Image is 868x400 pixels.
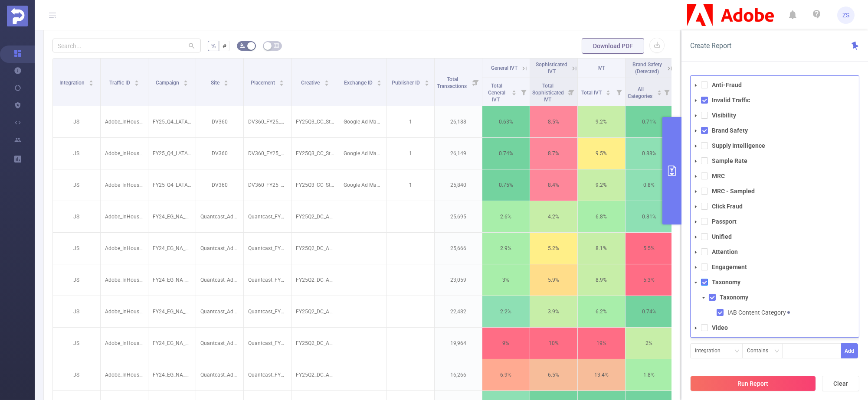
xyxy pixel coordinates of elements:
[661,78,673,106] i: Filter menu
[701,296,706,300] i: icon: caret-down
[578,145,625,162] p: 9.5%
[183,79,188,81] i: icon: caret-up
[196,272,243,288] p: Quantcast_AdobeDyn
[292,272,339,288] p: FY25Q2_DC_AcrobatDC_AcrobatDC_XY_EN_CareerAdv_AN_300x250_NA_NA.zip [5554466]
[530,208,577,225] p: 4.2%
[581,90,603,96] span: Total IVT
[734,348,740,354] i: icon: down
[244,114,291,130] p: DV360_FY25_Q4_LATAM_Creative_EDU_Progression_Progression_PSP_STECustomIntent-UnderSea_BZ_DSK_BAN_...
[626,114,673,130] p: 0.71%
[626,335,673,351] p: 2%
[695,344,727,358] div: Integration
[694,144,698,148] i: icon: caret-down
[482,303,530,320] p: 2.2%
[435,208,482,225] p: 25,695
[712,172,725,179] strong: MRC
[841,343,858,358] button: Add
[88,79,94,84] div: Sort
[101,367,148,383] p: Adobe_InHouse [13539]
[435,272,482,288] p: 23,059
[712,97,750,104] strong: Invalid Traffic
[196,114,243,130] p: DV360
[628,86,654,99] span: All Categories
[292,177,339,193] p: FY25Q3_CC_Student_CCIAllApps_BR_PT_bluebgpsai_ST_300x250_NA_NA.png [5572993]
[512,89,517,91] i: icon: caret-up
[244,272,291,288] p: Quantcast_FY24Acrobat_PSP_AcrobatTrialist-Dynamic-Cookieless_US_DSK_BAN_300x250 [7892521]
[224,82,229,85] i: icon: caret-down
[482,272,530,288] p: 3%
[101,208,148,225] p: Adobe_InHouse [13539]
[387,145,434,162] p: 1
[694,326,698,330] i: icon: caret-down
[244,303,291,320] p: Quantcast_FY24Acrobat_LAL_AcrobatTrialist-Dynamic_US_DSK_BAN_300x250 [7892485]
[613,78,625,106] i: Filter menu
[578,240,625,257] p: 8.1%
[274,43,279,48] i: icon: table
[183,82,188,85] i: icon: caret-down
[435,367,482,383] p: 16,266
[694,114,698,118] i: icon: caret-down
[148,208,196,225] p: FY24_EG_NA_DocumentCloud_Acrobat_Acquisition [225291]
[690,376,816,391] button: Run Report
[482,114,530,130] p: 0.63%
[435,335,482,351] p: 19,964
[387,114,434,130] p: 1
[712,279,740,286] strong: Taxonomy
[530,114,577,130] p: 8.5%
[435,240,482,257] p: 25,666
[712,324,728,331] strong: Video
[842,7,849,24] span: ZS
[578,208,625,225] p: 6.8%
[712,81,742,88] strong: Anti-Fraud
[822,376,859,391] button: Clear
[101,177,148,193] p: Adobe_InHouse [13539]
[657,92,662,94] i: icon: caret-down
[482,177,530,193] p: 0.75%
[512,92,517,94] i: icon: caret-down
[292,208,339,225] p: FY25Q2_DC_AcrobatDC_AcrobatDC_XY_EN_CareerAdv_AN_300x250_NA_NA.zip [5554466]
[292,145,339,162] p: FY25Q3_CC_Student_CCIAllApps_BR_PT_uniquebubblespslr_ST_300x250_NA_NA.png [5573000]
[435,303,482,320] p: 22,482
[727,309,793,316] span: IAB Content Category
[530,177,577,193] p: 8.4%
[377,82,382,85] i: icon: caret-down
[148,335,196,351] p: FY24_EG_NA_DocumentCloud_Acrobat_Acquisition [225291]
[244,367,291,383] p: Quantcast_FY24Acrobat_PSP_AcrobatTrialist-Dynamic-Cookieless_US_DSK_BAN_728x90 [7892523]
[694,98,698,103] i: icon: caret-down
[53,303,100,320] p: JS
[712,127,748,134] strong: Brand Safety
[424,82,429,85] i: icon: caret-down
[482,145,530,162] p: 0.74%
[694,220,698,224] i: icon: caret-down
[59,80,86,86] span: Integration
[53,208,100,225] p: JS
[712,248,738,255] strong: Attention
[565,78,577,106] i: Filter menu
[148,177,196,193] p: FY25_Q4_LATAM_Creative_EDU_Progression_Progression [288693]
[694,174,698,179] i: icon: caret-down
[196,177,243,193] p: DV360
[606,89,611,91] i: icon: caret-up
[196,145,243,162] p: DV360
[536,62,567,75] span: Sophisticated IVT
[244,335,291,351] p: Quantcast_FY24Acrobat_PSP_DirectPaid-Dynamic-Cookieless_US_DSK_BAN_728x90 [7892533]
[292,114,339,130] p: FY25Q3_CC_Student_CCIAllApps_BR_PT_underseaaepr_ST_300x250_NA_NA.png [5572987]
[223,79,229,84] div: Sort
[606,89,611,94] div: Sort
[578,335,625,351] p: 19%
[774,348,780,354] i: icon: down
[626,177,673,193] p: 0.8%
[626,145,673,162] p: 0.88%
[101,240,148,257] p: Adobe_InHouse [13539]
[134,82,139,85] i: icon: caret-down
[7,6,28,26] img: Protected Media
[196,240,243,257] p: Quantcast_AdobeDyn
[435,145,482,162] p: 26,149
[292,367,339,383] p: FY25Q2_DC_AcrobatDC_AcrobatDC_XY_EN_CareerAdv_AN_728x90_NA_NA.zip [5554468]
[578,114,625,130] p: 9.2%
[482,367,530,383] p: 6.9%
[292,303,339,320] p: FY25Q2_DC_AcrobatDC_AcrobatDC_XY_EN_CareerAdv_AN_300x250_NA_NA.zip [5554466]
[196,303,243,320] p: Quantcast_AdobeDyn
[223,42,226,49] span: #
[747,344,774,358] div: Contains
